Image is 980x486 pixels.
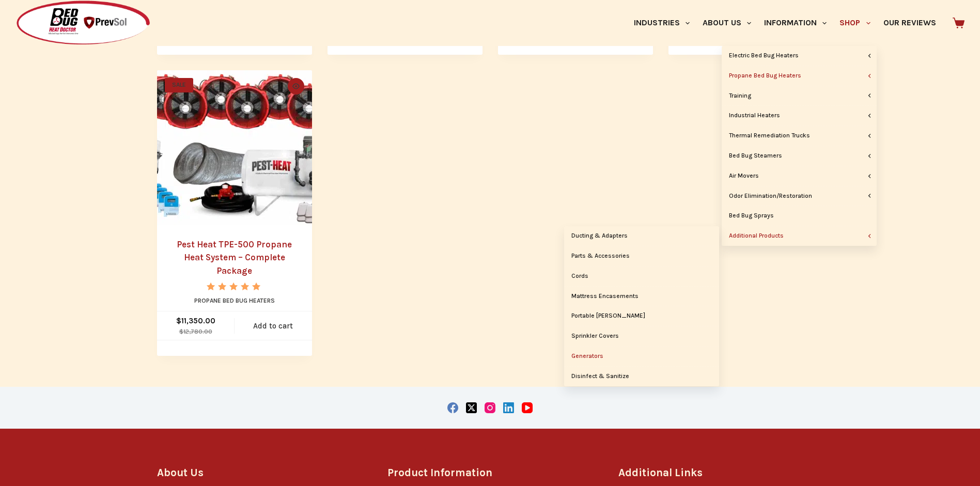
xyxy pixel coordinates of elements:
[235,311,312,340] a: Add to cart: “Pest Heat TPE-500 Propane Heat System - Complete Package”
[176,316,181,325] span: $
[564,287,719,306] a: Mattress Encasements
[207,283,262,314] span: Rated out of 5
[722,86,877,106] a: Training
[722,146,877,166] a: Bed Bug Steamers
[722,186,877,206] a: Odor Elimination/Restoration
[194,297,275,304] a: Propane Bed Bug Heaters
[722,66,877,86] a: Propane Bed Bug Heaters
[387,465,593,481] h3: Product Information
[564,306,719,326] a: Portable [PERSON_NAME]
[485,402,495,413] a: Instagram
[522,402,533,413] a: YouTube
[177,239,292,276] a: Pest Heat TPE-500 Propane Heat System – Complete Package
[564,347,719,366] a: Generators
[176,316,215,325] bdi: 11,350.00
[564,326,719,346] a: Sprinkler Covers
[503,402,514,413] a: LinkedIn
[179,328,183,335] span: $
[207,283,262,290] div: Rated 5.00 out of 5
[618,465,823,481] h3: Additional Links
[165,78,193,92] span: SALE
[564,226,719,246] a: Ducting & Adapters
[8,4,39,35] button: Open LiveChat chat widget
[447,402,458,413] a: Facebook
[466,402,477,413] a: X (Twitter)
[722,166,877,186] a: Air Movers
[722,226,877,246] a: Additional Products
[722,106,877,126] a: Industrial Heaters
[288,78,304,95] button: Quick view toggle
[722,46,877,66] a: Electric Bed Bug Heaters
[722,126,877,146] a: Thermal Remediation Trucks
[564,246,719,266] a: Parts & Accessories
[564,367,719,386] a: Disinfect & Sanitize
[722,206,877,226] a: Bed Bug Sprays
[157,465,362,481] h3: About Us
[179,328,212,335] bdi: 12,780.00
[157,70,312,225] a: Pest Heat TPE-500 Propane Heat System - Complete Package
[564,266,719,286] a: Cords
